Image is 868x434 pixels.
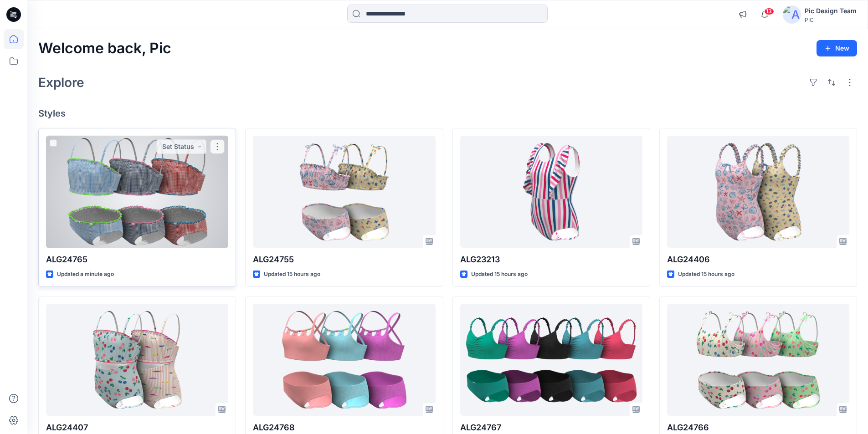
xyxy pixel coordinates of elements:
[667,253,849,266] p: ALG24406
[253,253,435,266] p: ALG24755
[764,8,774,15] span: 13
[253,304,435,416] a: ALG24768
[57,270,114,279] p: Updated a minute ago
[817,40,857,56] button: New
[805,5,857,16] div: Pic Design Team
[667,136,849,248] a: ALG24406
[46,253,228,266] p: ALG24765
[253,136,435,248] a: ALG24755
[783,5,801,24] img: avatar
[46,136,228,248] a: ALG24765
[460,253,642,266] p: ALG23213
[460,136,642,248] a: ALG23213
[678,270,734,279] p: Updated 15 hours ago
[667,304,849,416] a: ALG24766
[667,421,849,434] p: ALG24766
[805,16,857,23] div: PIC
[253,421,435,434] p: ALG24768
[460,421,642,434] p: ALG24767
[46,421,228,434] p: ALG24407
[38,40,171,57] h2: Welcome back, Pic
[38,108,857,119] h4: Styles
[46,304,228,416] a: ALG24407
[471,270,528,279] p: Updated 15 hours ago
[460,304,642,416] a: ALG24767
[264,270,320,279] p: Updated 15 hours ago
[38,75,84,90] h2: Explore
